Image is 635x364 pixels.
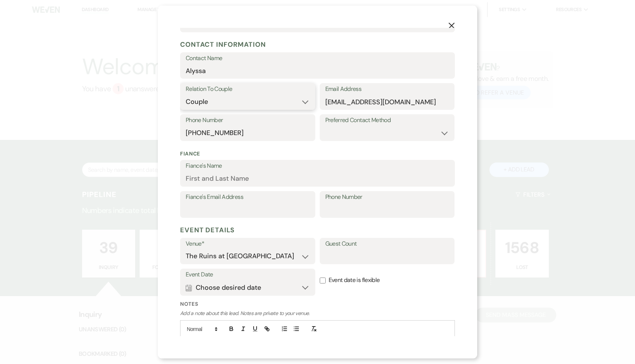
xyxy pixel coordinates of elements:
[186,63,449,78] input: First and Last Name
[186,280,310,295] button: Choose desired date
[186,171,449,186] input: First and Last Name
[325,115,449,126] label: Preferred Contact Method
[186,192,310,203] label: Fiance's Email Address
[186,239,310,249] label: Venue*
[180,309,455,317] p: Add a note about this lead. Notes are private to your venue.
[186,84,310,95] label: Relation To Couple
[320,278,326,283] input: Event date is flexible
[180,300,455,308] label: Notes
[325,84,449,95] label: Email Address
[186,115,310,126] label: Phone Number
[325,239,449,249] label: Guest Count
[325,192,449,203] label: Phone Number
[180,39,455,50] h5: Contact Information
[320,269,455,292] label: Event date is flexible
[186,269,310,280] label: Event Date
[186,53,449,64] label: Contact Name
[186,161,449,171] label: Fiance's Name
[180,150,455,158] p: Fiance
[180,224,455,236] h5: Event Details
